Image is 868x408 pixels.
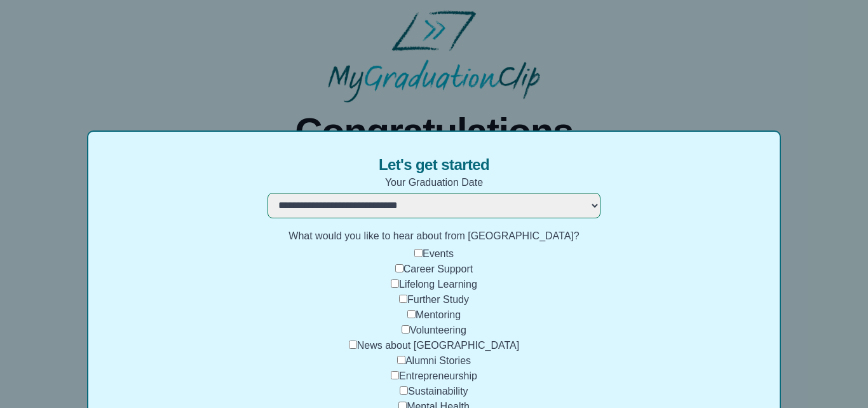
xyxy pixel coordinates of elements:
label: Lifelong Learning [399,279,477,290]
label: Sustainability [408,386,468,397]
label: Career Support [403,264,473,274]
label: Events [423,248,454,259]
label: Entrepreneurship [399,370,477,381]
label: Alumni Stories [405,355,471,366]
label: Further Study [407,294,469,305]
label: News about [GEOGRAPHIC_DATA] [357,340,519,351]
label: Volunteering [410,325,466,335]
label: What would you like to hear about from [GEOGRAPHIC_DATA]? [268,229,600,244]
label: Mentoring [416,309,461,320]
span: Let's get started [379,155,489,175]
label: Your Graduation Date [268,175,600,190]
